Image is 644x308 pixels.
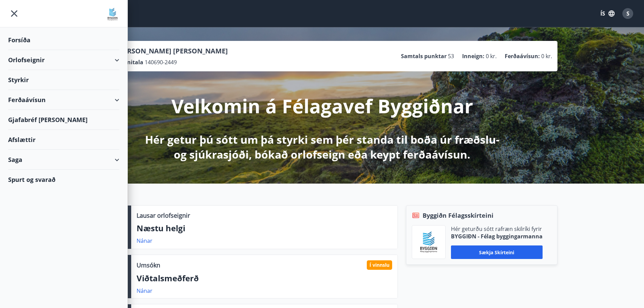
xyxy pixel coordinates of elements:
button: ÍS [597,7,618,20]
a: Nánar [137,237,152,244]
span: 140690-2449 [145,58,177,66]
p: Samtals punktar [401,52,447,60]
p: Kennitala [117,58,143,66]
p: Lausar orlofseignir [137,211,190,220]
p: Næstu helgi [137,222,392,234]
div: Saga [8,150,119,170]
div: Orlofseignir [8,50,119,70]
div: Spurt og svarað [8,170,119,189]
p: Velkomin á Félagavef Byggiðnar [171,93,473,119]
p: Inneign : [462,52,484,60]
p: Hér geturðu sótt rafræn skilríki fyrir [451,225,543,233]
span: S [626,10,629,17]
img: BKlGVmlTW1Qrz68WFGMFQUcXHWdQd7yePWMkvn3i.png [417,231,440,254]
div: Gjafabréf [PERSON_NAME] [8,110,119,130]
div: Styrkir [8,70,119,90]
span: Byggiðn Félagsskírteini [423,211,494,220]
p: Umsókn [137,261,160,269]
div: Forsíða [8,30,119,50]
p: Hér getur þú sótt um þá styrki sem þér standa til boða úr fræðslu- og sjúkrasjóði, bókað orlofsei... [144,132,501,162]
p: BYGGIÐN - Félag byggingarmanna [451,233,543,240]
a: Nánar [137,287,152,294]
button: menu [8,7,20,20]
p: Viðtalsmeðferð [137,273,392,284]
span: 0 kr. [541,52,552,60]
div: Ferðaávísun [8,90,119,110]
span: 0 kr. [486,52,497,60]
p: [PERSON_NAME] [PERSON_NAME] [117,46,228,56]
span: 53 [448,52,454,60]
div: Í vinnslu [367,260,392,270]
button: Sækja skírteini [451,245,543,259]
p: Ferðaávísun : [505,52,540,60]
button: S [620,5,636,22]
img: union_logo [106,7,119,21]
div: Afslættir [8,130,119,150]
